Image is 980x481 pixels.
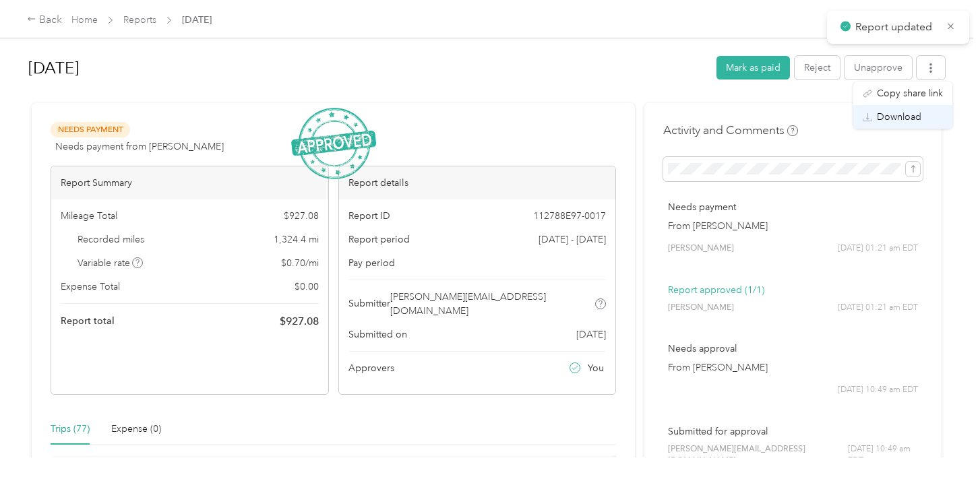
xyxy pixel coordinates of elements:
span: Submitted on [348,327,407,342]
h4: Activity and Comments [663,122,798,139]
span: 112788E97-0017 [533,209,606,223]
span: $ 0.70 / mi [281,256,319,270]
p: Needs approval [668,342,918,356]
span: $ 0.00 [295,280,319,294]
div: Back [27,12,62,28]
span: Needs payment from [PERSON_NAME] [55,139,224,154]
span: [DATE] 01:21 am EDT [838,243,918,255]
div: Report Summary [51,166,328,199]
span: [DATE] [182,13,212,27]
button: Unapprove [845,56,912,79]
a: Reports [123,14,156,26]
span: Recorded miles [78,232,144,247]
span: [DATE] 10:49 am EDT [838,384,918,396]
span: Report period [348,232,410,247]
span: Mileage Total [61,209,117,223]
span: Pay period [348,256,395,270]
button: Reject [795,56,840,79]
span: Report ID [348,209,390,223]
span: Submitter [348,296,390,311]
a: Home [71,14,98,26]
span: [PERSON_NAME] [668,243,734,255]
iframe: Everlance-gr Chat Button Frame [905,406,980,481]
button: Mark as paid [716,56,790,79]
span: [PERSON_NAME] [668,302,734,314]
p: Submitted for approval [668,424,918,439]
span: 1,324.4 mi [274,232,319,247]
p: Needs payment [668,200,918,214]
span: [DATE] 10:49 am EDT [848,443,918,467]
span: Copy share link [877,86,943,100]
span: [DATE] - [DATE] [539,232,606,247]
span: [PERSON_NAME][EMAIL_ADDRESS][DOMAIN_NAME] [668,443,848,467]
span: Needs Payment [51,122,130,137]
span: $ 927.08 [284,209,319,223]
p: From [PERSON_NAME] [668,219,918,233]
img: ApprovedStamp [291,108,376,180]
p: Report approved (1/1) [668,283,918,297]
p: From [PERSON_NAME] [668,360,918,375]
span: $ 927.08 [280,313,319,329]
span: You [588,361,604,375]
div: Trips (77) [51,422,90,437]
span: [PERSON_NAME][EMAIL_ADDRESS][DOMAIN_NAME] [390,290,593,318]
div: Expense (0) [111,422,161,437]
span: Approvers [348,361,394,375]
span: Variable rate [78,256,144,270]
p: Report updated [855,19,936,36]
span: Report total [61,314,115,328]
div: Report details [339,166,616,199]
span: [DATE] 01:21 am EDT [838,302,918,314]
span: Expense Total [61,280,120,294]
h1: Sep 2025 [28,52,707,84]
span: Download [877,110,921,124]
span: [DATE] [576,327,606,342]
